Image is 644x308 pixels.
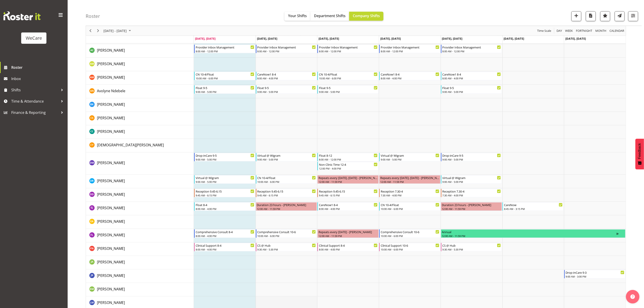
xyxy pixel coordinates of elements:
[317,153,379,161] div: Deepti Mahajan"s event - Float 8-12 Begin From Wednesday, September 10, 2025 at 8:00:00 AM GMT+12...
[196,193,254,197] div: 9:45 AM - 6:15 PM
[609,28,625,34] button: Month
[319,175,378,180] div: Repeats every [DATE], [DATE] - [PERSON_NAME]
[284,12,310,21] button: Your Shifts
[257,153,316,158] div: Virtual @ Wigram
[379,229,440,238] div: Felize Lacson"s event - Comprehensive Consult 10-6 Begin From Thursday, September 11, 2025 at 10:...
[256,202,317,211] div: Ella Jarvis"s event - Duration 23 hours - Ella Jarvis Begin From Tuesday, September 9, 2025 at 12...
[381,243,439,248] div: Clinical Support 10-6
[257,189,316,193] div: Reception 9.45-6.15
[319,207,378,211] div: 8:00 AM - 4:00 PM
[196,158,254,161] div: 9:00 AM - 5:00 PM
[97,300,125,305] a: [PERSON_NAME]
[257,202,316,207] div: Duration 23 hours - [PERSON_NAME]
[11,64,65,71] span: Roster
[317,189,379,197] div: Demi Dumitrean"s event - Reception 9.45-6.15 Begin From Wednesday, September 10, 2025 at 9:45:00 ...
[196,202,254,207] div: Float 8-4
[196,230,254,234] div: Comprehensive Consult 8-4
[97,273,125,278] span: [PERSON_NAME]
[86,283,194,297] td: Kishendri Moodley resource
[319,49,378,53] div: 8:00 AM - 12:00 PM
[442,72,501,76] div: CareNow1 8-4
[97,246,125,251] a: [PERSON_NAME]
[196,45,254,49] div: Provider Inbox Management
[194,202,255,211] div: Ella Jarvis"s event - Float 8-4 Begin From Monday, September 8, 2025 at 8:00:00 AM GMT+12:00 Ends...
[97,287,125,292] span: [PERSON_NAME]
[257,180,316,184] div: 10:00 AM - 6:00 PM
[194,189,255,197] div: Demi Dumitrean"s event - Reception 9.45-6.15 Begin From Monday, September 8, 2025 at 9:45:00 AM G...
[556,28,562,34] span: Day
[442,230,616,234] div: Annual
[257,37,277,41] span: [DATE], [DATE]
[3,11,41,20] img: Rosterit website logo
[504,207,563,211] div: 8:45 AM - 3:15 PM
[194,85,255,94] div: Avolyne Ndebele"s event - Float 9-5 Begin From Monday, September 8, 2025 at 9:00:00 AM GMT+12:00 ...
[638,143,642,159] span: Feedback
[97,129,125,134] a: [PERSON_NAME]
[319,45,378,49] div: Provider Inbox Management
[441,72,502,80] div: Ashley Mendoza"s event - CareNow1 8-4 Begin From Friday, September 12, 2025 at 8:00:00 AM GMT+12:...
[257,45,316,49] div: Provider Inbox Management
[380,175,439,180] div: Repeats every [DATE], [DATE] - [PERSON_NAME]
[442,234,616,238] div: 12:00 AM - 11:59 PM
[94,26,102,35] div: Next
[379,153,440,161] div: Deepti Mahajan"s event - Virtual @ Wigram Begin From Thursday, September 11, 2025 at 9:00:00 AM G...
[317,175,379,184] div: Deepti Raturi"s event - Repeats every wednesday, thursday - Deepti Raturi Begin From Wednesday, S...
[86,85,194,98] td: Avolyne Ndebele resource
[97,178,125,183] span: [PERSON_NAME]
[194,72,255,80] div: Ashley Mendoza"s event - CN 10-4/Float Begin From Monday, September 8, 2025 at 10:00:00 AM GMT+12...
[87,28,94,34] button: Previous
[556,28,563,34] button: Timeline Day
[86,229,194,242] td: Felize Lacson resource
[381,49,439,53] div: 8:00 AM - 12:00 PM
[103,28,127,34] span: [DATE] - [DATE]
[319,85,378,90] div: Float 9-5
[196,189,254,193] div: Reception 9.45-6.15
[256,45,317,53] div: Andrew Casburn"s event - Provider Inbox Management Begin From Tuesday, September 9, 2025 at 8:00:...
[86,188,194,202] td: Demi Dumitrean resource
[97,160,125,165] a: [PERSON_NAME]
[566,275,624,278] div: 9:00 AM - 3:00 PM
[442,85,501,90] div: Float 9-5
[442,180,501,184] div: 9:00 AM - 5:00 PM
[441,153,502,161] div: Deepti Mahajan"s event - Drop-inCare 9-5 Begin From Friday, September 12, 2025 at 9:00:00 AM GMT+...
[97,232,125,238] a: [PERSON_NAME]
[319,243,378,248] div: Clinical Support 8-4
[381,45,439,49] div: Provider Inbox Management
[97,115,125,120] span: [PERSON_NAME]
[319,230,378,234] div: Repeats every [DATE] - [PERSON_NAME]
[441,45,502,53] div: Andrew Casburn"s event - Provider Inbox Management Begin From Friday, September 12, 2025 at 8:00:...
[196,175,254,180] div: Virtual @ Wigram
[97,75,125,80] a: [PERSON_NAME]
[257,90,316,94] div: 9:00 AM - 5:00 PM
[442,45,501,49] div: Provider Inbox Management
[381,189,439,193] div: Reception 7.30-4
[256,229,317,238] div: Felize Lacson"s event - Comprehensive Consult 10-6 Begin From Tuesday, September 9, 2025 at 10:00...
[571,11,581,21] button: Add a new shift
[537,28,552,34] span: Time Scale
[442,243,501,248] div: CS @ Hub
[86,71,194,85] td: Ashley Mendoza resource
[97,102,125,107] span: [PERSON_NAME]
[256,175,317,184] div: Deepti Raturi"s event - CN 10-4/Float Begin From Tuesday, September 9, 2025 at 10:00:00 AM GMT+12...
[95,28,101,34] button: Next
[257,175,316,180] div: CN 10-4/Float
[257,72,316,76] div: CareNow1 8-4
[442,37,463,41] span: [DATE], [DATE]
[97,259,125,265] a: [PERSON_NAME]
[97,178,125,184] a: [PERSON_NAME]
[319,189,378,193] div: Reception 9.45-6.15
[317,202,379,211] div: Ella Jarvis"s event - CareNow1 8-4 Begin From Wednesday, September 10, 2025 at 8:00:00 AM GMT+12:...
[86,44,194,58] td: Andrew Casburn resource
[317,229,379,238] div: Felize Lacson"s event - Repeats every wednesday - Felize Lacson Begin From Wednesday, September 1...
[87,26,94,35] div: Previous
[319,180,378,184] div: 12:00 AM - 11:59 PM
[11,75,65,82] span: Inbox
[257,234,316,238] div: 10:00 AM - 6:00 PM
[257,230,316,234] div: Comprehensive Consult 10-6
[86,139,194,152] td: Christianna Yu resource
[97,246,125,251] span: [PERSON_NAME]
[97,61,125,66] span: [PERSON_NAME]
[86,98,194,112] td: Brian Ko resource
[381,234,439,238] div: 10:00 AM - 6:00 PM
[196,248,254,251] div: 8:00 AM - 4:00 PM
